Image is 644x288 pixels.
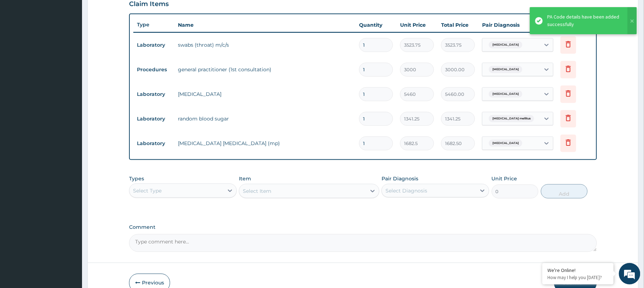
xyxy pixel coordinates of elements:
span: [MEDICAL_DATA] [489,91,522,98]
th: Unit Price [397,18,438,32]
th: Pair Diagnosis [479,18,557,32]
label: Comment [129,224,597,230]
h3: Claim Items [129,0,169,8]
div: Select Type [133,187,162,194]
td: Laboratory [133,137,174,150]
td: Procedures [133,63,174,76]
div: Chat with us now [37,40,120,49]
th: Type [133,18,174,31]
label: Item [239,175,251,182]
div: Minimize live chat window [117,4,134,21]
label: Types [129,176,144,182]
span: We're online! [41,90,98,162]
th: Name [174,18,356,32]
span: [MEDICAL_DATA] mellitus [489,115,534,122]
td: Laboratory [133,88,174,101]
div: Select Diagnosis [385,187,427,194]
td: Laboratory [133,38,174,52]
td: general practitioner (1st consultation) [174,62,356,77]
th: Quantity [356,18,397,32]
div: PA Code details have been added successfully [547,13,621,28]
td: [MEDICAL_DATA] [MEDICAL_DATA] (mp) [174,136,356,150]
textarea: Type your message and hit 'Enter' [4,195,136,220]
span: [MEDICAL_DATA] [489,66,522,73]
div: We're Online! [548,267,608,273]
img: d_794563401_company_1708531726252_794563401 [13,36,29,53]
label: Pair Diagnosis [382,175,418,182]
label: Unit Price [492,175,517,182]
td: swabs (throat) m/c/s [174,38,356,52]
td: random blood sugar [174,112,356,126]
td: Laboratory [133,112,174,125]
p: How may I help you today? [548,274,608,281]
span: [MEDICAL_DATA] [489,140,522,147]
th: Total Price [438,18,479,32]
td: [MEDICAL_DATA] [174,87,356,101]
span: [MEDICAL_DATA] [489,41,522,48]
button: Add [541,184,588,199]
